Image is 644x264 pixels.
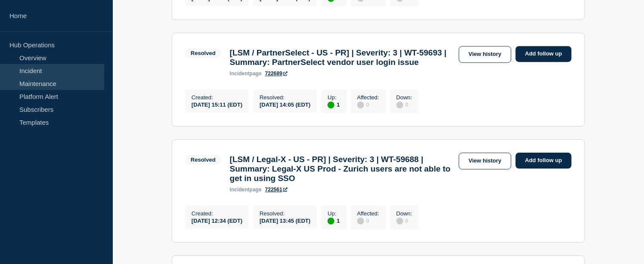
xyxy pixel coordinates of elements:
p: Created : [192,94,242,101]
a: View history [459,153,511,169]
div: [DATE] 12:34 (EDT) [192,217,242,224]
p: Created : [192,210,242,217]
div: up [328,101,334,108]
a: 722689 [265,71,288,77]
p: Down : [396,210,412,217]
span: incident [230,187,250,193]
a: Add follow up [516,153,572,169]
div: 0 [396,101,412,108]
span: Resolved [185,155,221,165]
div: 0 [396,217,412,224]
p: Resolved : [260,210,310,217]
div: [DATE] 15:11 (EDT) [192,101,242,108]
div: disabled [357,101,364,108]
div: disabled [396,218,403,224]
p: page [230,71,262,77]
a: View history [459,46,511,63]
p: Down : [396,94,412,101]
div: disabled [396,101,403,108]
p: Affected : [357,210,379,217]
p: Up : [328,94,340,101]
p: Affected : [357,94,379,101]
p: Up : [328,210,340,217]
div: 0 [357,217,379,224]
div: disabled [357,218,364,224]
div: [DATE] 14:05 (EDT) [260,101,310,108]
span: Resolved [185,48,221,58]
span: incident [230,71,250,77]
a: Add follow up [516,46,572,62]
div: 1 [328,217,340,224]
h3: [LSM / PartnerSelect - US - PR] | Severity: 3 | WT-59693 | Summary: PartnerSelect vendor user log... [230,48,455,67]
p: page [230,187,262,193]
div: up [328,218,334,224]
div: 0 [357,101,379,108]
h3: [LSM / Legal-X - US - PR] | Severity: 3 | WT-59688 | Summary: Legal-X US Prod - Zurich users are ... [230,155,455,183]
div: [DATE] 13:45 (EDT) [260,217,310,224]
a: 722561 [265,187,288,193]
div: 1 [328,101,340,108]
p: Resolved : [260,94,310,101]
